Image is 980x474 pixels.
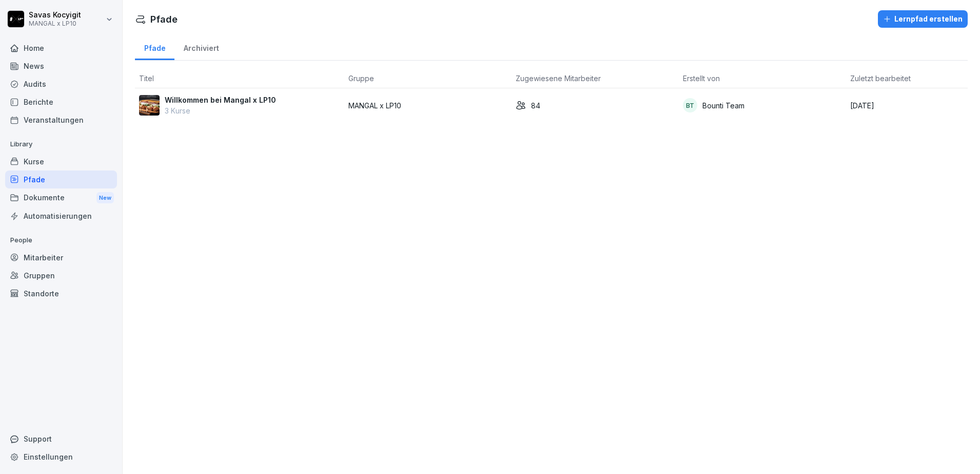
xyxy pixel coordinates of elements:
[5,232,117,249] p: People
[5,111,117,129] a: Veranstaltungen
[5,39,117,57] a: Home
[5,75,117,93] a: Audits
[96,192,114,204] div: New
[5,249,117,267] a: Mitarbeiter
[878,10,968,28] button: Lernpfad erstellen
[5,93,117,111] a: Berichte
[29,11,81,20] p: Savas Kocyigit
[5,170,117,188] a: Pfade
[883,13,963,25] div: Lernpfad erstellen
[850,74,911,83] span: Zuletzt bearbeitet
[5,136,117,153] p: Library
[531,100,540,111] p: 84
[344,69,512,88] th: Gruppe
[702,100,744,111] p: Bounti Team
[516,74,601,83] span: Zugewiesene Mitarbeiter
[850,100,964,111] p: [DATE]
[174,34,228,60] a: Archiviert
[683,74,720,83] span: Erstellt von
[139,74,154,83] span: Titel
[139,95,160,116] img: hgf97z4s9c5ku9x7egefqalq.png
[348,100,507,111] p: MANGAL x LP10
[5,188,117,207] div: Dokumente
[5,448,117,466] a: Einstellungen
[5,430,117,448] div: Support
[5,188,117,207] a: DokumenteNew
[150,12,178,26] h1: Pfade
[5,207,117,225] a: Automatisierungen
[5,267,117,285] a: Gruppen
[135,34,174,60] a: Pfade
[165,94,276,105] p: Willkommen bei Mangal x LP10
[29,20,81,27] p: MANGAL x LP10
[5,57,117,75] a: News
[165,105,276,116] p: 3 Kurse
[5,153,117,170] a: Kurse
[5,285,117,302] a: Standorte
[683,98,697,112] div: BT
